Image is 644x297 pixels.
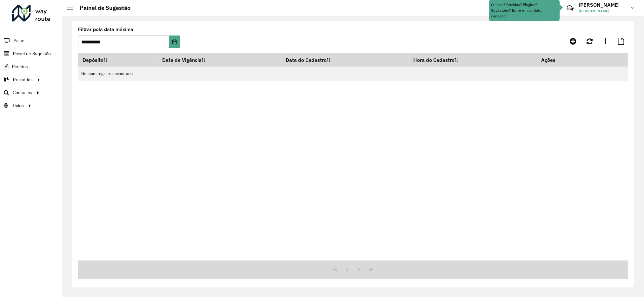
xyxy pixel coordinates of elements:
span: Painel [14,37,25,44]
span: Relatórios [13,76,33,83]
th: Depósito [78,53,158,67]
span: Consultas [13,89,32,96]
td: Nenhum registro encontrado [78,67,628,81]
button: Choose Date [169,36,180,48]
span: Painel de Sugestão [13,50,51,57]
h3: [PERSON_NAME] [579,2,627,8]
label: Filtrar pela data máxima [78,26,133,33]
th: Ações [537,53,575,67]
th: Hora do Cadastro [409,53,537,67]
th: Data do Cadastro [282,53,409,67]
span: Tático [12,102,24,109]
h2: Painel de Sugestão [73,4,130,11]
span: Pedidos [12,63,28,70]
a: Contato Rápido [564,1,577,15]
th: Data de Vigência [158,53,282,67]
span: [PERSON_NAME] [579,8,627,14]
